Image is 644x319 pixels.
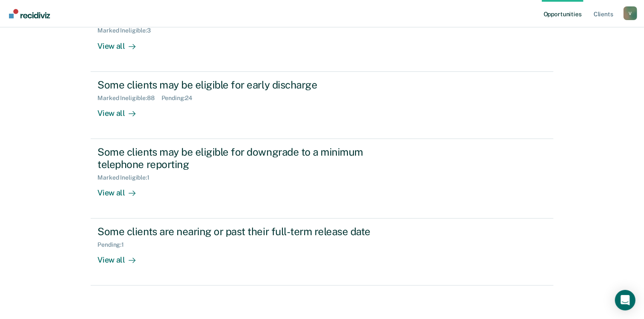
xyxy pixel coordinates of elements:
div: V [623,6,637,20]
div: Some clients may be eligible for early discharge [97,79,397,91]
div: Pending : 1 [97,241,131,248]
div: Open Intercom Messenger [615,290,635,310]
div: View all [97,248,145,265]
div: View all [97,101,145,118]
div: Some clients may be eligible for downgrade to a minimum telephone reporting [97,146,397,171]
div: View all [97,34,145,51]
div: Marked Ineligible : 1 [97,174,156,181]
div: Marked Ineligible : 88 [97,95,161,102]
div: View all [97,181,145,198]
img: Recidiviz [9,9,50,18]
a: Some clients may be eligible for a supervision level downgradeMarked Ineligible:3View all [91,4,553,72]
button: Profile dropdown button [623,6,637,20]
div: Some clients are nearing or past their full-term release date [97,225,397,238]
a: Some clients may be eligible for downgrade to a minimum telephone reportingMarked Ineligible:1Vie... [91,139,553,219]
a: Some clients may be eligible for early dischargeMarked Ineligible:88Pending:24View all [91,72,553,139]
a: Some clients are nearing or past their full-term release datePending:1View all [91,219,553,286]
div: Pending : 24 [162,95,200,102]
div: Marked Ineligible : 3 [97,27,157,34]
